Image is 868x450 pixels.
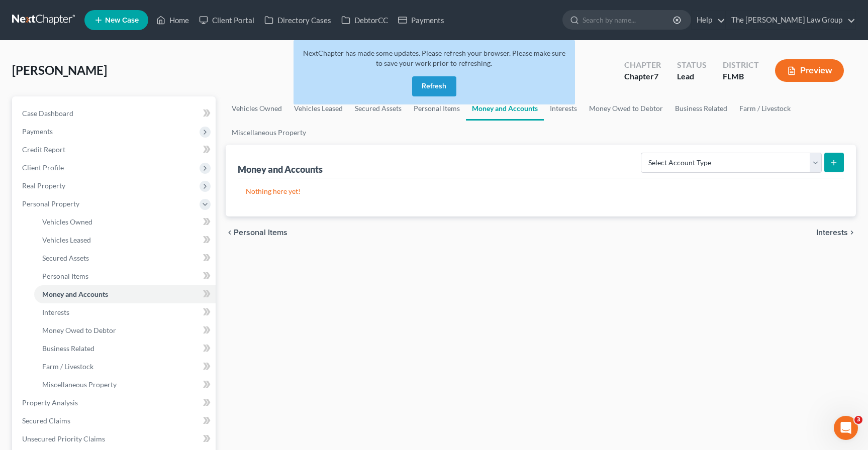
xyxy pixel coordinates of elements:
div: Status [677,59,707,71]
a: Money Owed to Debtor [583,96,669,121]
span: Personal Items [234,229,287,237]
a: Farm / Livestock [733,96,797,121]
div: Lead [677,71,707,82]
button: chevron_left Personal Items [226,229,287,237]
span: Farm / Livestock [42,362,93,371]
input: Search by name... [583,11,674,29]
i: chevron_right [848,229,856,237]
span: Business Related [42,344,94,353]
a: Secured Claims [14,412,216,430]
a: Miscellaneous Property [34,376,216,394]
a: DebtorCC [336,11,393,29]
button: Preview [775,59,844,82]
a: Money and Accounts [34,285,216,303]
span: Credit Report [22,145,65,154]
a: Farm / Livestock [34,358,216,376]
span: Secured Assets [42,254,89,262]
span: Money Owed to Debtor [42,326,116,334]
a: Business Related [669,96,733,121]
span: Client Profile [22,163,64,172]
span: [PERSON_NAME] [12,63,107,77]
a: Home [151,11,194,29]
a: Vehicles Owned [226,96,288,121]
a: Vehicles Leased [288,96,349,121]
div: District [723,59,759,71]
a: Personal Items [34,267,216,285]
span: Interests [42,308,69,316]
a: Payments [393,11,449,29]
span: Personal Items [42,272,88,280]
a: Case Dashboard [14,104,216,123]
span: New Case [105,17,139,24]
a: Miscellaneous Property [226,121,312,145]
div: Chapter [624,71,661,82]
span: Vehicles Owned [42,217,92,226]
span: Money and Accounts [42,290,108,298]
span: Personal Property [22,199,79,208]
a: Credit Report [14,141,216,159]
span: Payments [22,127,53,136]
span: Secured Claims [22,416,70,425]
span: 3 [854,416,862,424]
a: Property Analysis [14,394,216,412]
a: The [PERSON_NAME] Law Group [726,11,855,29]
span: Vehicles Leased [42,236,91,244]
div: FLMB [723,71,759,82]
a: Help [692,11,725,29]
span: Property Analysis [22,398,78,407]
a: Interests [34,303,216,321]
span: NextChapter has made some updates. Please refresh your browser. Please make sure to save your wor... [303,49,565,67]
button: Refresh [412,76,456,96]
a: Vehicles Leased [34,231,216,249]
a: Vehicles Owned [34,213,216,231]
span: Miscellaneous Property [42,380,117,389]
button: Interests chevron_right [816,229,856,237]
span: Interests [816,229,848,237]
div: Chapter [624,59,661,71]
i: chevron_left [226,229,234,237]
span: Case Dashboard [22,109,73,118]
a: Business Related [34,340,216,358]
a: Money Owed to Debtor [34,321,216,340]
a: Client Portal [194,11,259,29]
span: 7 [654,71,658,81]
span: Unsecured Priority Claims [22,434,105,443]
a: Unsecured Priority Claims [14,430,216,448]
p: Nothing here yet! [246,186,836,196]
span: Real Property [22,181,65,190]
div: Money and Accounts [238,163,323,175]
iframe: Intercom live chat [834,416,858,440]
a: Directory Cases [259,11,336,29]
a: Secured Assets [34,249,216,267]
